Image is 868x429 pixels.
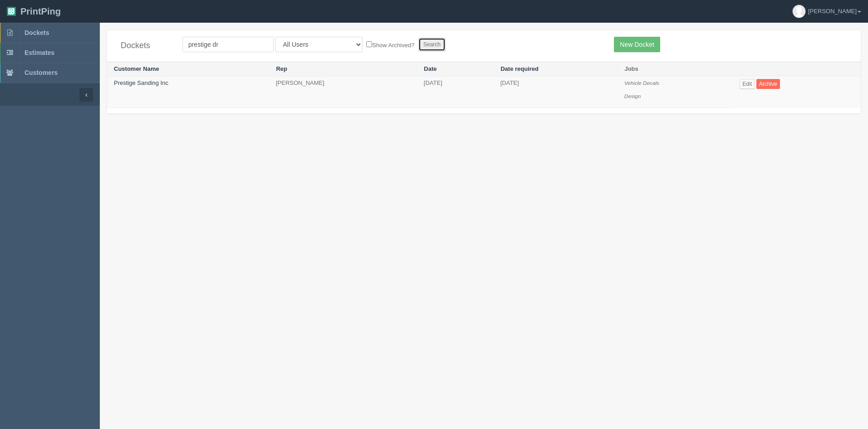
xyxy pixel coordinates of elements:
i: Design [624,93,641,99]
img: logo-3e63b451c926e2ac314895c53de4908e5d424f24456219fb08d385ab2e579770.png [7,7,16,16]
input: Show Archived? [366,41,372,47]
a: Date required [500,65,539,72]
th: Jobs [618,62,733,76]
a: Edit [740,79,755,89]
span: Dockets [25,29,49,36]
input: Search [418,38,446,51]
label: Show Archived? [366,39,414,50]
a: Customer Name [114,65,159,72]
span: Estimates [25,49,54,56]
h4: Dockets [121,41,169,50]
td: [DATE] [494,76,618,108]
i: Vehicle Decals [624,80,659,86]
img: avatar_default-7531ab5dedf162e01f1e0bb0964e6a185e93c5c22dfe317fb01d7f8cd2b1632c.jpg [793,5,805,18]
td: [PERSON_NAME] [269,76,417,108]
input: Customer Name [182,37,274,52]
td: [DATE] [417,76,494,108]
a: Date [424,65,436,72]
a: Archive [756,79,780,89]
a: Prestige Sanding Inc [114,79,168,86]
a: Rep [276,65,287,72]
a: New Docket [614,37,660,52]
span: Customers [25,69,58,76]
